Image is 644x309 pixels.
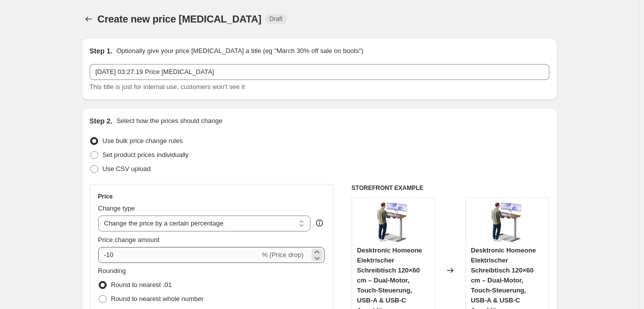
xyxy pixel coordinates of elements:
div: help [314,218,325,228]
input: -15 [98,247,260,263]
span: Use bulk price change rules [103,137,183,144]
span: This title is just for internal use, customers won't see it [90,83,245,90]
h2: Step 2. [90,116,113,126]
img: 71JZob-CHZL_80x.jpg [487,202,527,242]
span: Price change amount [98,236,160,243]
button: Price change jobs [82,12,96,26]
h2: Step 1. [90,46,113,56]
span: Round to nearest .01 [111,281,172,288]
img: 71JZob-CHZL_80x.jpg [373,202,413,242]
input: 30% off holiday sale [90,64,549,80]
span: Rounding [98,267,126,274]
span: Set product prices individually [103,151,189,158]
span: Change type [98,204,135,212]
h3: Price [98,192,113,200]
span: Create new price [MEDICAL_DATA] [98,13,262,24]
p: Select how the prices should change [116,116,222,126]
p: Optionally give your price [MEDICAL_DATA] a title (eg "March 30% off sale on boots") [116,46,363,56]
span: Draft [269,15,282,23]
span: Round to nearest whole number [111,295,204,302]
span: % (Price drop) [262,251,303,258]
span: Use CSV upload [103,165,151,172]
h6: STOREFRONT EXAMPLE [352,184,549,192]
